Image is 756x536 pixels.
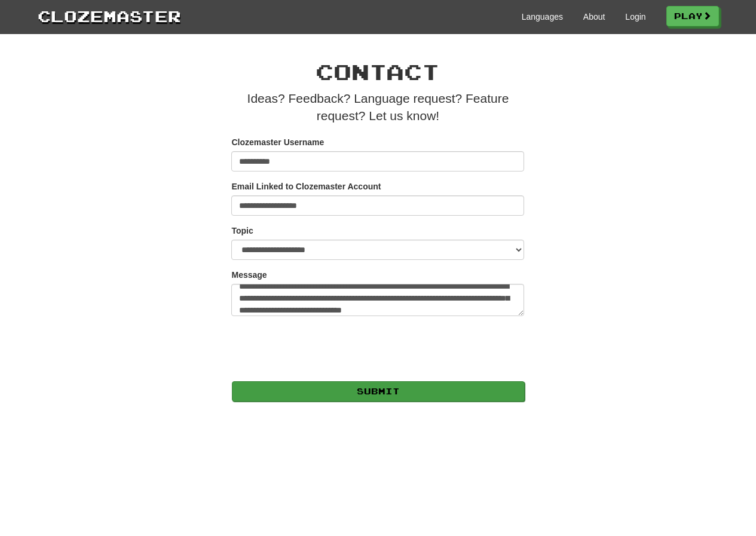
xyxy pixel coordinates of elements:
p: Ideas? Feedback? Language request? Feature request? Let us know! [231,90,524,125]
button: Submit [232,381,525,402]
h1: Contact [231,60,524,84]
a: About [583,11,605,23]
a: Play [666,6,719,26]
iframe: reCAPTCHA [231,325,413,372]
label: Message [231,269,267,281]
label: Clozemaster Username [231,136,324,148]
label: Topic [231,225,253,237]
label: Email Linked to Clozemaster Account [231,180,381,192]
a: Clozemaster [38,5,181,27]
a: Login [625,11,645,23]
a: Languages [522,11,563,23]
